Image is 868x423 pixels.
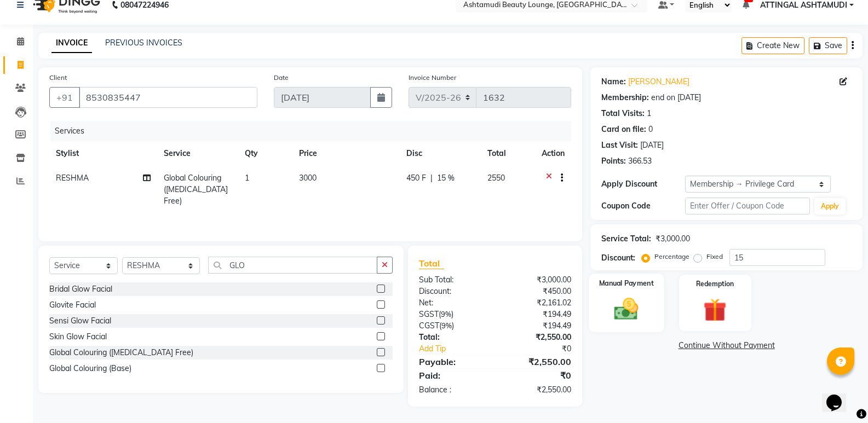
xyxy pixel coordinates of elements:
[411,384,495,396] div: Balance :
[406,172,426,184] span: 450 F
[274,73,289,83] label: Date
[411,320,495,332] div: ( )
[647,108,651,119] div: 1
[157,141,238,166] th: Service
[79,87,257,108] input: Search by Name/Mobile/Email/Code
[601,233,651,245] div: Service Total:
[628,76,689,88] a: [PERSON_NAME]
[49,299,96,311] div: Glovite Facial
[509,343,579,355] div: ₹0
[741,37,804,54] button: Create New
[487,173,505,183] span: 2550
[51,33,92,53] a: INVOICE
[238,141,292,166] th: Qty
[49,283,112,295] div: Bridal Glow Facial
[809,37,847,54] button: Save
[441,310,451,318] span: 9%
[49,347,193,358] div: Global Colouring ([MEDICAL_DATA] Free)
[430,172,433,184] span: |
[495,320,579,332] div: ₹194.49
[495,286,579,297] div: ₹450.00
[822,379,857,412] iframe: chat widget
[601,178,685,190] div: Apply Discount
[696,295,734,325] img: _gift.svg
[601,200,685,212] div: Coupon Code
[481,141,535,166] th: Total
[437,172,455,184] span: 15 %
[601,155,626,167] div: Points:
[50,121,579,141] div: Services
[411,332,495,343] div: Total:
[601,124,646,135] div: Card on file:
[495,297,579,309] div: ₹2,161.02
[208,257,377,274] input: Search or Scan
[656,233,690,245] div: ₹3,000.00
[648,124,653,135] div: 0
[593,340,860,351] a: Continue Without Payment
[49,141,157,166] th: Stylist
[599,278,654,288] label: Manual Payment
[49,331,107,343] div: Skin Glow Facial
[419,321,439,331] span: CGST
[706,252,723,262] label: Fixed
[601,140,638,151] div: Last Visit:
[607,295,646,323] img: _cash.svg
[696,279,734,289] label: Redemption
[411,309,495,320] div: ( )
[601,92,649,103] div: Membership:
[299,173,317,183] span: 3000
[411,369,495,382] div: Paid:
[640,140,664,151] div: [DATE]
[814,198,846,215] button: Apply
[601,252,635,264] div: Discount:
[105,38,182,48] a: PREVIOUS INVOICES
[56,173,89,183] span: RESHMA
[419,309,439,319] span: SGST
[495,274,579,286] div: ₹3,000.00
[685,198,810,215] input: Enter Offer / Coupon Code
[292,141,400,166] th: Price
[49,315,111,327] div: Sensi Glow Facial
[400,141,481,166] th: Disc
[651,92,701,103] div: end on [DATE]
[411,355,495,368] div: Payable:
[419,258,444,269] span: Total
[654,252,689,262] label: Percentage
[49,73,67,83] label: Client
[164,173,228,206] span: Global Colouring ([MEDICAL_DATA] Free)
[535,141,571,166] th: Action
[49,363,131,374] div: Global Colouring (Base)
[411,286,495,297] div: Discount:
[441,321,452,330] span: 9%
[495,332,579,343] div: ₹2,550.00
[409,73,456,83] label: Invoice Number
[495,369,579,382] div: ₹0
[245,173,249,183] span: 1
[49,87,80,108] button: +91
[601,108,645,119] div: Total Visits:
[495,355,579,368] div: ₹2,550.00
[411,274,495,286] div: Sub Total:
[411,343,509,355] a: Add Tip
[411,297,495,309] div: Net:
[495,384,579,396] div: ₹2,550.00
[495,309,579,320] div: ₹194.49
[601,76,626,88] div: Name:
[628,155,652,167] div: 366.53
